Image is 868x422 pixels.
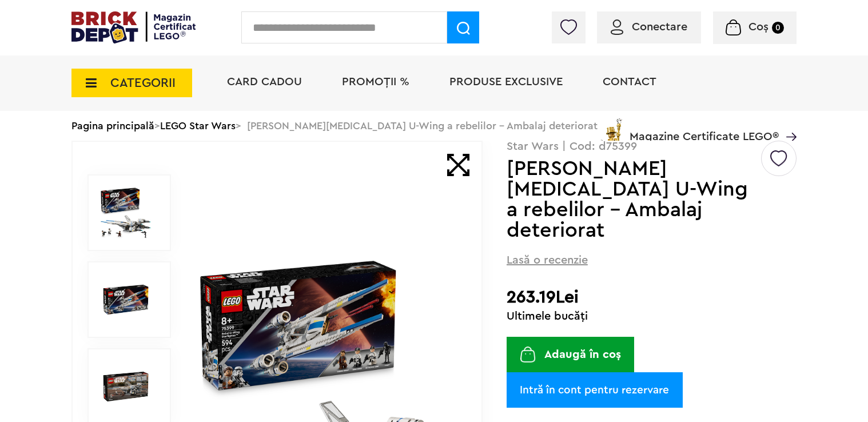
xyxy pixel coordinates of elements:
a: Magazine Certificate LEGO® [779,116,797,128]
h1: [PERSON_NAME][MEDICAL_DATA] U-Wing a rebelilor - Ambalaj deteriorat [507,158,759,241]
img: Nava stelara U-Wing a rebelilor - Ambalaj deteriorat [100,187,152,238]
a: Produse exclusive [449,76,563,87]
img: Nava stelara U-Wing a rebelilor - Ambalaj deteriorat LEGO d75399 [100,361,152,412]
small: 0 [772,22,784,34]
img: Nava stelara U-Wing a rebelilor - Ambalaj deteriorat [100,274,152,325]
a: Card Cadou [227,76,302,87]
a: Contact [603,76,656,87]
div: Ultimele bucăți [507,310,797,322]
span: Lasă o recenzie [507,252,588,268]
a: Conectare [611,21,687,33]
span: CATEGORII [110,77,176,89]
button: Adaugă în coș [507,337,635,372]
h2: 263.19Lei [507,287,797,308]
a: Intră în cont pentru rezervare [507,372,683,408]
a: PROMOȚII % [342,76,409,87]
span: Coș [748,21,769,33]
p: Star Wars | Cod: d75399 [507,141,797,152]
span: Conectare [632,21,687,33]
span: Magazine Certificate LEGO® [630,116,779,142]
